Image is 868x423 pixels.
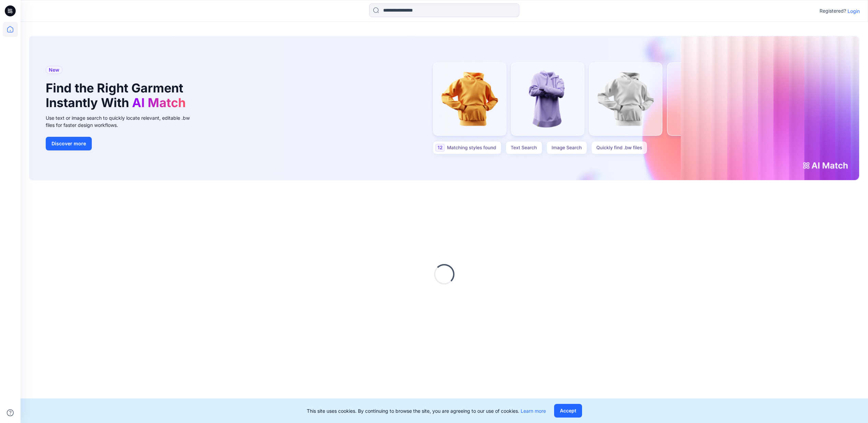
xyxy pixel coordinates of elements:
[49,66,59,74] span: New
[521,408,546,414] a: Learn more
[848,8,860,15] p: Login
[46,81,189,110] h1: Find the Right Garment Instantly With
[46,137,92,150] button: Discover more
[307,407,546,414] p: This site uses cookies. By continuing to browse the site, you are agreeing to our use of cookies.
[132,95,186,110] span: AI Match
[820,7,846,15] p: Registered?
[554,404,582,418] button: Accept
[46,114,199,129] div: Use text or image search to quickly locate relevant, editable .bw files for faster design workflows.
